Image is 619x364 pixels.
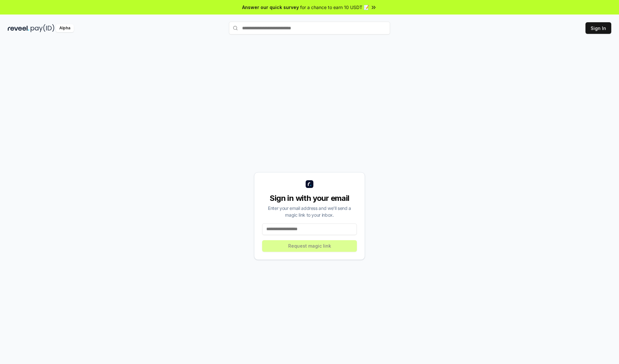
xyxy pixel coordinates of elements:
img: reveel_dark [8,24,29,32]
span: for a chance to earn 10 USDT 📝 [300,4,369,11]
div: Sign in with your email [262,193,357,203]
div: Alpha [56,24,74,32]
img: pay_id [31,24,54,32]
div: Enter your email address and we’ll send a magic link to your inbox. [262,205,357,218]
button: Sign In [585,22,611,34]
span: Answer our quick survey [242,4,299,11]
img: logo_small [306,180,313,188]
